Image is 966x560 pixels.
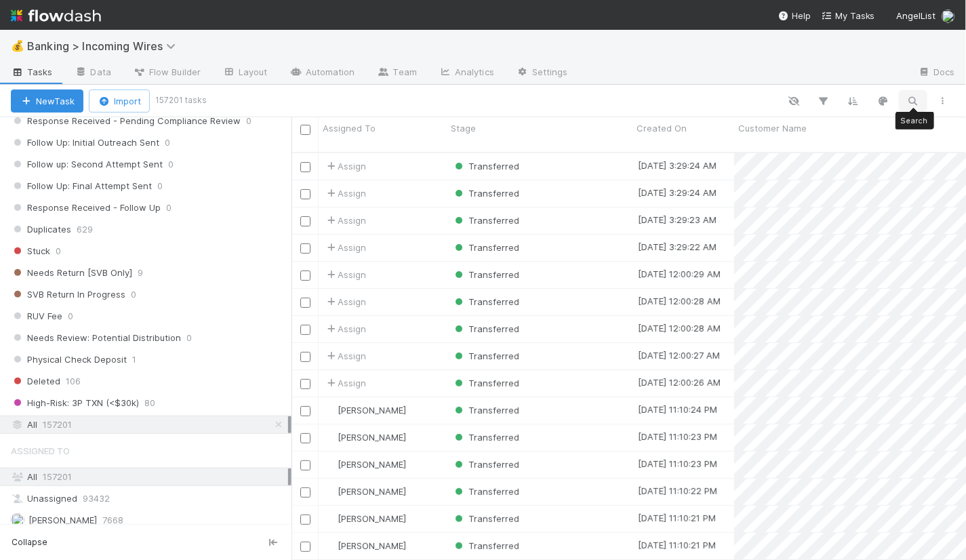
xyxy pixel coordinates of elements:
span: Transferred [452,459,519,470]
span: Needs Return [SVB Only] [11,264,132,281]
span: Response Received - Follow Up [11,199,161,216]
span: Deleted [11,373,60,390]
div: [PERSON_NAME] [324,431,406,444]
img: avatar_eacbd5bb-7590-4455-a9e9-12dcb5674423.png [325,540,336,551]
div: Transferred [452,159,519,173]
div: [DATE] 11:10:24 PM [638,403,717,416]
div: [DATE] 12:00:28 AM [638,294,721,308]
span: Assign [324,241,366,254]
button: NewTask [11,89,83,113]
div: [PERSON_NAME] [324,458,406,471]
input: Toggle Row Selected [300,406,310,416]
span: Transferred [452,378,519,388]
span: Assign [324,349,366,363]
span: Transferred [452,351,519,361]
span: Customer Name [738,121,807,135]
div: [DATE] 3:29:24 AM [638,186,717,199]
span: RUV Fee [11,308,62,325]
div: [DATE] 11:10:21 PM [638,511,716,525]
span: Assign [324,295,366,308]
div: Assign [324,159,366,173]
img: logo-inverted-e16ddd16eac7371096b0.svg [11,4,101,27]
span: 💰 [11,40,24,52]
div: Transferred [452,214,519,227]
button: Import [89,89,150,113]
div: Help [778,9,811,22]
div: Transferred [452,485,519,498]
img: avatar_eacbd5bb-7590-4455-a9e9-12dcb5674423.png [325,405,336,416]
input: Toggle Row Selected [300,433,310,443]
span: High-Risk: 3P TXN (<$30k) [11,395,139,412]
input: Toggle Row Selected [300,515,310,525]
input: Toggle Row Selected [300,162,310,172]
span: 157201 [43,471,72,482]
img: avatar_eacbd5bb-7590-4455-a9e9-12dcb5674423.png [325,432,336,443]
div: Assign [324,376,366,390]
span: [PERSON_NAME] [338,432,406,443]
span: 0 [168,156,174,173]
a: Flow Builder [122,62,212,84]
div: [DATE] 12:00:27 AM [638,348,720,362]
span: Assign [324,268,366,281]
div: Transferred [452,186,519,200]
span: [PERSON_NAME] [338,540,406,551]
div: [DATE] 3:29:24 AM [638,159,717,172]
input: Toggle Row Selected [300,487,310,498]
div: Transferred [452,322,519,336]
div: [PERSON_NAME] [324,512,406,525]
div: [DATE] 11:10:23 PM [638,430,717,443]
img: avatar_eacbd5bb-7590-4455-a9e9-12dcb5674423.png [942,9,955,23]
div: [DATE] 3:29:23 AM [638,213,717,226]
small: 157201 tasks [155,94,207,106]
span: Assign [324,214,366,227]
span: 7668 [102,512,123,529]
span: 0 [246,113,251,129]
span: 106 [66,373,81,390]
div: Transferred [452,268,519,281]
span: Response Received - Pending Compliance Review [11,113,241,129]
span: Stage [451,121,476,135]
span: Transferred [452,323,519,334]
span: AngelList [897,10,936,21]
span: Collapse [12,536,47,548]
img: avatar_eacbd5bb-7590-4455-a9e9-12dcb5674423.png [325,459,336,470]
div: Transferred [452,403,519,417]
span: 9 [138,264,143,281]
span: Transferred [452,513,519,524]
span: Transferred [452,540,519,551]
span: [PERSON_NAME] [338,459,406,470]
span: Transferred [452,269,519,280]
div: Transferred [452,512,519,525]
span: Physical Check Deposit [11,351,127,368]
div: [DATE] 12:00:28 AM [638,321,721,335]
span: 93432 [83,490,110,507]
div: Transferred [452,241,519,254]
span: Transferred [452,161,519,172]
span: Transferred [452,296,519,307]
span: 0 [56,243,61,260]
img: avatar_eacbd5bb-7590-4455-a9e9-12dcb5674423.png [325,486,336,497]
span: 0 [131,286,136,303]
div: [PERSON_NAME] [324,539,406,553]
span: Stuck [11,243,50,260]
span: Tasks [11,65,53,79]
a: Docs [907,62,966,84]
div: [DATE] 11:10:23 PM [638,457,717,471]
a: Automation [279,62,366,84]
div: All [11,468,288,485]
span: 0 [157,178,163,195]
input: Toggle Row Selected [300,298,310,308]
span: Transferred [452,215,519,226]
span: Follow Up: Initial Outreach Sent [11,134,159,151]
div: All [11,416,288,433]
div: [DATE] 12:00:26 AM [638,376,721,389]
span: Flow Builder [133,65,201,79]
span: Assign [324,322,366,336]
div: Transferred [452,376,519,390]
span: Assign [324,186,366,200]
span: 80 [144,395,155,412]
span: 1 [132,351,136,368]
